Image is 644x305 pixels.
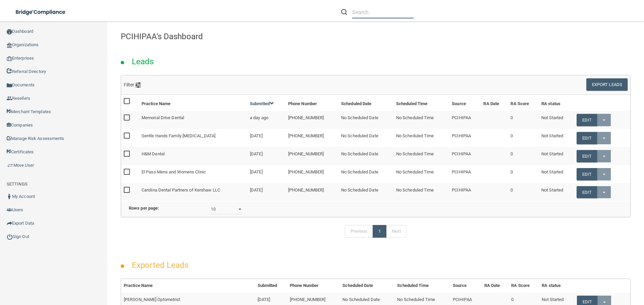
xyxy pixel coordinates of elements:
td: [DATE] [247,183,285,201]
td: No Scheduled Date [338,183,393,201]
th: Phone Number [287,279,340,293]
td: No Scheduled Time [393,183,449,201]
th: Source [449,95,481,111]
th: RA Score [508,279,539,293]
a: Submitted [250,101,274,106]
img: icon-users.e205127d.png [7,207,12,213]
td: PCIHIPAA [449,165,481,183]
h2: Leads [125,52,161,71]
th: Submitted [255,279,287,293]
th: RA status [539,279,574,293]
h4: PCIHIPAA's Dashboard [121,32,631,41]
td: Carolina Dental Partners of Kershaw LLC [139,183,247,201]
td: a day ago [247,111,285,129]
td: PCIHIPAA [449,129,481,147]
td: PCIHIPAA [449,147,481,165]
img: ic_user_dark.df1a06c3.png [7,194,12,199]
a: Previous [345,225,373,238]
h2: Exported Leads [125,256,195,275]
input: Search [352,6,414,18]
th: Scheduled Time [393,95,449,111]
a: Edit [577,114,597,126]
img: briefcase.64adab9b.png [7,162,13,169]
td: Not Started [539,129,574,147]
td: [PHONE_NUMBER] [285,129,338,147]
a: Edit [577,186,597,199]
b: Rows per page: [129,206,159,211]
a: 1 [373,225,386,238]
a: Edit [577,132,597,144]
td: Not Started [539,165,574,183]
th: Source [450,279,482,293]
td: El Paso Mens and Womens Clinic [139,165,247,183]
span: Filter [124,82,141,87]
td: [PHONE_NUMBER] [285,147,338,165]
td: No Scheduled Time [393,165,449,183]
td: 0 [508,183,539,201]
td: No Scheduled Date [338,165,393,183]
td: 0 [508,147,539,165]
td: [DATE] [247,165,285,183]
th: Phone Number [285,95,338,111]
iframe: Drift Widget Chat Controller [528,257,636,284]
td: No Scheduled Date [338,147,393,165]
td: 0 [508,129,539,147]
img: ic_power_dark.7ecde6b1.png [7,234,13,240]
label: SETTINGS [7,180,28,188]
img: icon-export.b9366987.png [7,221,12,226]
img: ic_dashboard_dark.d01f4a41.png [7,29,12,34]
img: bridge_compliance_login_screen.278c3ca4.svg [10,5,72,19]
td: [DATE] [247,147,285,165]
th: RA Score [508,95,539,111]
img: ic_reseller.de258add.png [7,96,12,101]
td: 0 [508,111,539,129]
td: No Scheduled Date [338,111,393,129]
td: Not Started [539,111,574,129]
img: icon-filter@2x.21656d0b.png [136,82,141,88]
td: No Scheduled Time [393,129,449,147]
td: No Scheduled Time [393,147,449,165]
img: ic-search.3b580494.png [341,9,347,15]
th: Scheduled Time [394,279,450,293]
td: PCIHIPAA [449,111,481,129]
td: Not Started [539,183,574,201]
img: icon-documents.8dae5593.png [7,83,12,88]
img: organization-icon.f8decf85.png [7,43,12,48]
th: Practice Name [139,95,247,111]
td: 0 [508,165,539,183]
th: RA status [539,95,574,111]
td: [PHONE_NUMBER] [285,111,338,129]
a: Next [386,225,406,238]
img: enterprise.0d942306.png [7,56,12,61]
th: Practice Name [121,279,255,293]
td: Gentle Hands Family [MEDICAL_DATA] [139,129,247,147]
a: Edit [577,168,597,180]
td: No Scheduled Date [338,129,393,147]
td: H&M Dental [139,147,247,165]
td: PCIHIPAA [449,183,481,201]
td: [DATE] [247,129,285,147]
td: [PHONE_NUMBER] [285,165,338,183]
th: Scheduled Date [338,95,393,111]
td: Memorial Drive Dental [139,111,247,129]
a: Edit [577,150,597,162]
button: Export Leads [586,78,628,91]
th: RA Date [482,279,509,293]
td: No Scheduled Time [393,111,449,129]
td: [PHONE_NUMBER] [285,183,338,201]
th: Scheduled Date [340,279,394,293]
th: RA Date [481,95,508,111]
td: Not Started [539,147,574,165]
